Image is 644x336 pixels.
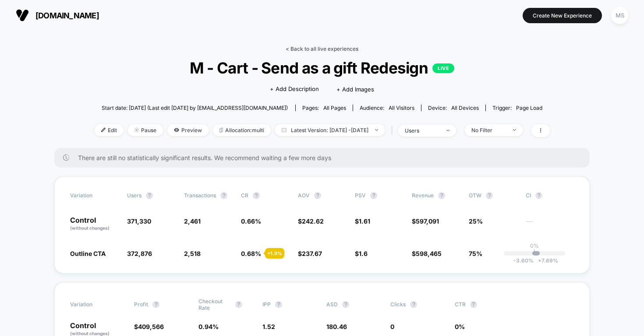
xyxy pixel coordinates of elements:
span: M - Cart - Send as a gift Redesign [117,59,527,77]
span: Start date: [DATE] (Last edit [DATE] by [EMAIL_ADDRESS][DOMAIN_NAME]) [102,105,288,111]
span: Clicks [390,301,406,308]
button: ? [470,301,477,308]
img: Visually logo [16,9,29,22]
span: Edit [95,124,124,136]
span: ASD [326,301,338,308]
button: Create New Experience [523,8,602,23]
button: ? [535,192,542,199]
span: 1.6 [359,250,368,257]
span: 1.61 [359,217,370,225]
span: Revenue [412,192,434,199]
span: Profit [134,301,148,308]
span: Device: [421,105,485,111]
span: $ [355,217,370,225]
span: AOV [298,192,310,199]
span: 242.62 [302,217,324,225]
span: 597,091 [416,217,439,225]
button: ? [146,192,153,199]
span: There are still no statistically significant results. We recommend waiting a few more days [78,154,572,161]
span: 372,876 [127,250,152,257]
button: ? [438,192,445,199]
span: 371,330 [127,217,151,225]
span: OTW [469,192,517,199]
span: + Add Images [336,86,374,93]
p: LIVE [432,63,454,73]
span: CTR [455,301,466,308]
span: 180.46 [326,323,347,330]
span: 598,465 [416,250,442,257]
span: $ [298,217,324,225]
span: 2,518 [184,250,201,257]
img: rebalance [219,128,223,133]
button: ? [486,192,493,199]
p: | [534,249,535,255]
span: $ [412,250,442,257]
div: users [405,127,440,134]
span: users [127,192,142,199]
div: + 1.9 % [265,248,284,259]
button: ? [314,192,321,199]
button: ? [220,192,227,199]
span: $ [134,323,164,330]
span: 7.69 % [534,257,558,264]
span: Allocation: multi [213,124,271,136]
span: 2,461 [184,217,201,225]
img: end [513,129,516,131]
span: $ [298,250,322,257]
p: 0% [530,242,539,249]
span: PSV [355,192,366,199]
span: 237.67 [302,250,322,257]
span: CR [241,192,248,199]
div: Audience: [360,105,414,111]
div: MS [611,7,628,24]
p: Control [70,217,118,231]
span: Outline CTA [70,250,106,257]
span: (without changes) [70,225,110,231]
span: 25% [469,217,483,225]
div: Pages: [302,105,346,111]
span: Variation [70,298,118,311]
div: Trigger: [492,105,542,111]
span: (without changes) [70,331,110,336]
span: 0.94 % [198,323,219,330]
img: end [375,129,378,131]
img: calendar [282,128,287,132]
span: all devices [451,105,479,111]
button: ? [342,301,349,308]
span: 0 % [455,323,465,330]
span: Preview [167,124,209,136]
button: ? [275,301,282,308]
span: $ [355,250,368,257]
span: Variation [70,192,118,199]
img: edit [101,128,106,132]
span: 409,566 [138,323,164,330]
button: ? [152,301,159,308]
button: MS [609,7,631,24]
span: 0.66 % [241,217,261,225]
span: Page Load [516,105,542,111]
span: Transactions [184,192,216,199]
a: < Back to all live experiences [286,45,358,52]
span: Latest Version: [DATE] - [DATE] [275,124,385,136]
span: All Visitors [389,105,414,111]
span: CI [526,192,574,199]
span: + [538,257,541,264]
button: ? [410,301,417,308]
span: | [389,124,398,137]
img: end [446,129,449,131]
span: --- [526,219,574,231]
span: -3.60 % [513,257,534,264]
span: IPP [262,301,271,308]
span: Pause [128,124,163,136]
img: end [134,128,139,132]
span: 75% [469,250,482,257]
button: ? [235,301,242,308]
button: ? [370,192,377,199]
span: all pages [323,105,346,111]
span: 0.68 % [241,250,261,257]
span: 1.52 [262,323,275,330]
span: 0 [390,323,394,330]
span: Checkout Rate [198,298,231,311]
span: [DOMAIN_NAME] [35,11,99,20]
span: + Add Description [270,85,319,94]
